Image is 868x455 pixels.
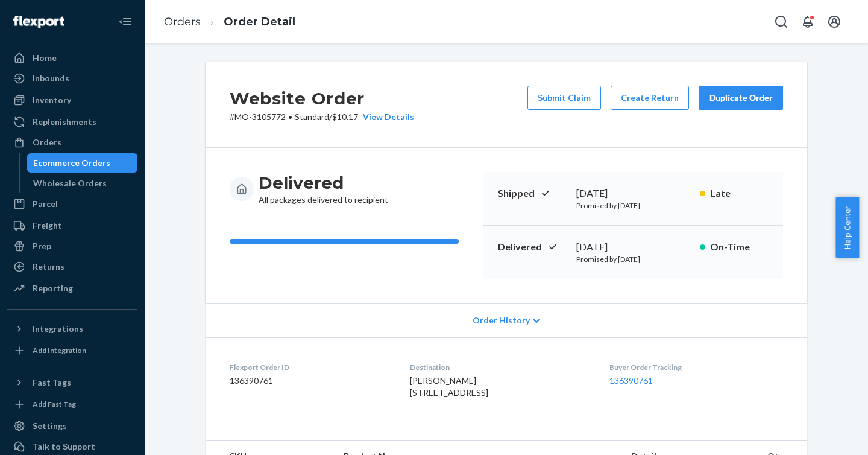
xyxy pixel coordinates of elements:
p: Shipped [498,186,567,200]
div: Integrations [33,323,83,335]
button: Close Navigation [113,10,137,34]
a: Replenishments [7,112,137,132]
span: Order History [473,314,530,326]
a: Home [7,48,137,68]
a: Add Integration [7,343,137,358]
span: Standard [295,112,329,122]
button: Integrations [7,319,137,339]
dt: Buyer Order Tracking [609,362,783,372]
span: • [288,112,292,122]
a: Order Detail [224,15,295,28]
a: Add Fast Tag [7,397,137,412]
a: Ecommerce Orders [27,153,138,173]
div: Settings [33,420,67,432]
p: Late [710,186,769,200]
ol: breadcrumbs [154,4,305,40]
div: Parcel [33,198,58,210]
button: Duplicate Order [699,86,783,110]
a: Orders [164,15,201,28]
div: Prep [33,240,51,252]
a: Orders [7,133,137,152]
dd: 136390761 [230,375,391,387]
a: Wholesale Orders [27,174,138,193]
p: Promised by [DATE] [576,254,690,264]
div: Returns [33,261,64,273]
button: Help Center [835,197,859,258]
div: Talk to Support [33,441,95,453]
a: Freight [7,216,137,235]
p: Delivered [498,240,567,254]
h2: Website Order [230,86,414,111]
div: Freight [33,220,62,232]
button: View Details [358,111,414,123]
div: Add Integration [33,345,86,355]
div: Home [33,52,57,64]
a: Inventory [7,91,137,110]
span: [PERSON_NAME] [STREET_ADDRESS] [410,375,488,398]
div: Duplicate Order [709,92,773,104]
a: Returns [7,257,137,276]
div: [DATE] [576,240,690,254]
a: Parcel [7,194,137,214]
p: # MO-3105772 / $10.17 [230,111,414,123]
div: Wholesale Orders [33,177,107,189]
p: On-Time [710,240,769,254]
a: Settings [7,416,137,436]
div: Ecommerce Orders [33,157,110,169]
div: Inbounds [33,72,69,84]
p: Promised by [DATE] [576,200,690,211]
button: Submit Claim [527,86,601,110]
button: Open account menu [822,10,846,34]
a: Reporting [7,279,137,298]
div: Orders [33,136,61,148]
div: Replenishments [33,116,96,128]
button: Fast Tags [7,373,137,392]
button: Open notifications [796,10,820,34]
a: Inbounds [7,69,137,88]
dt: Destination [410,362,590,372]
button: Create Return [611,86,689,110]
div: Fast Tags [33,377,71,389]
a: Prep [7,237,137,256]
div: [DATE] [576,186,690,200]
div: Reporting [33,282,73,294]
h3: Delivered [259,172,388,194]
div: All packages delivered to recipient [259,172,388,206]
div: Inventory [33,94,71,106]
button: Open Search Box [769,10,793,34]
div: Add Fast Tag [33,399,76,409]
dt: Flexport Order ID [230,362,391,372]
img: Flexport logo [13,16,64,28]
a: 136390761 [609,375,653,386]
